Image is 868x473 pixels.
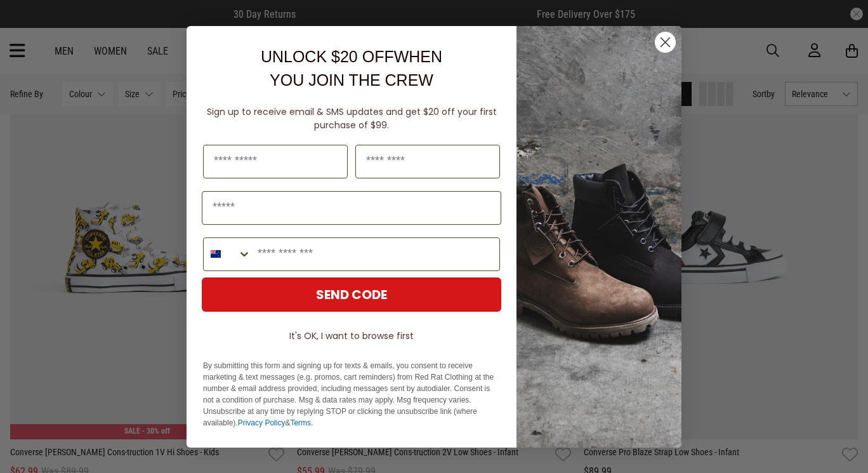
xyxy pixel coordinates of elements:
img: New Zealand [211,249,221,259]
img: f7662613-148e-4c88-9575-6c6b5b55a647.jpeg [516,26,681,448]
input: First Name [203,145,348,178]
button: Close dialog [654,31,676,53]
input: Email [202,191,501,225]
button: Open LiveChat chat widget [10,5,48,43]
button: It's OK, I want to browse first [202,324,501,347]
button: SEND CODE [202,277,501,312]
span: WHEN [394,48,442,65]
a: Privacy Policy [238,418,286,427]
button: Search Countries [204,238,251,270]
span: Sign up to receive email & SMS updates and get $20 off your first purchase of $99. [207,105,497,131]
a: Terms [290,418,311,427]
span: YOU JOIN THE CREW [270,71,433,89]
span: UNLOCK $20 OFF [261,48,394,65]
p: By submitting this form and signing up for texts & emails, you consent to receive marketing & tex... [203,360,500,429]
